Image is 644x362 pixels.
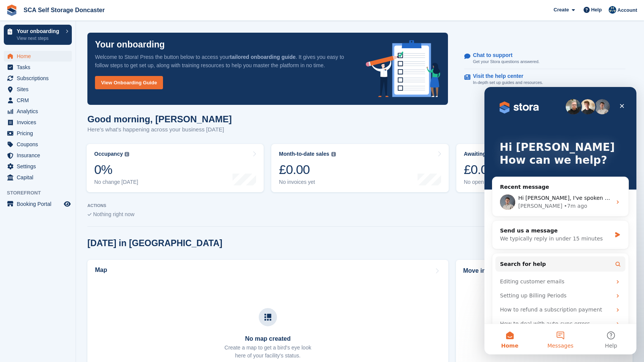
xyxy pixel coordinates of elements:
span: Insurance [17,150,62,161]
div: Send us a message [16,140,127,148]
div: Send us a messageWe typically reply in under 15 minutes [8,133,144,162]
a: menu [4,199,72,209]
span: Help [591,6,602,14]
a: menu [4,73,72,84]
div: Occupancy [94,151,123,157]
p: In-depth set up guides and resources. [473,79,543,86]
div: [PERSON_NAME] [34,115,78,123]
div: We typically reply in under 15 minutes [16,148,127,156]
span: Nothing right now [93,211,134,217]
h2: Move ins / outs [463,266,625,275]
p: Get your Stora questions answered. [473,58,540,65]
button: Messages [51,237,101,267]
a: Awaiting payment £0.00 No open invoices [456,144,633,192]
div: Setting up Billing Periods [11,202,141,216]
a: menu [4,150,72,161]
h2: [DATE] in [GEOGRAPHIC_DATA] [87,238,222,248]
div: How to deal with auto-sync errors [16,233,127,241]
div: How to refund a subscription payment [16,219,127,227]
h1: Good morning, [PERSON_NAME] [87,114,232,124]
a: menu [4,51,72,62]
p: Chat to support [473,52,533,58]
strong: tailored onboarding guide [230,54,296,60]
span: Sites [17,84,62,95]
a: menu [4,161,72,172]
a: menu [4,84,72,95]
span: Analytics [17,106,62,117]
div: No change [DATE] [94,179,138,185]
div: No invoices yet [279,179,335,185]
span: Home [17,256,34,261]
a: SCA Self Storage Doncaster [21,4,108,16]
p: ACTIONS [87,203,633,208]
img: stora-icon-8386f47178a22dfd0bd8f6a31ec36ba5ce8667c1dd55bd0f319d3a0aa187defe.svg [6,5,17,16]
span: Create [554,6,569,14]
span: Storefront [7,189,76,197]
img: blank_slate_check_icon-ba018cac091ee9be17c0a81a6c232d5eb81de652e7a59be601be346b1b6ddf79.svg [87,213,92,216]
a: Occupancy 0% No change [DATE] [87,144,264,192]
span: Messages [63,256,89,261]
span: Subscriptions [17,73,62,84]
span: Help [120,256,133,261]
a: View Onboarding Guide [95,76,163,89]
span: Invoices [17,117,62,128]
div: Editing customer emails [16,191,127,199]
p: Your onboarding [17,28,62,34]
p: Your onboarding [95,40,165,49]
span: Search for help [16,173,62,181]
a: menu [4,172,72,183]
button: Help [101,237,152,267]
div: Setting up Billing Periods [16,205,127,213]
span: Capital [17,172,62,183]
p: View next steps [17,35,62,42]
button: Search for help [11,169,141,185]
span: Booking Portal [17,199,62,209]
a: menu [4,62,72,73]
div: Month-to-date sales [279,151,329,157]
div: £0.00 [279,162,335,177]
iframe: Intercom live chat [484,87,636,354]
span: Home [17,51,62,62]
span: Coupons [17,139,62,150]
img: map-icn-33ee37083ee616e46c38cad1a60f524a97daa1e2b2c8c0bc3eb3415660979fc1.svg [264,314,271,321]
div: How to refund a subscription payment [11,216,141,230]
span: Account [617,6,637,14]
p: Create a map to get a bird's eye look here of your facility's status. [225,344,311,360]
div: 0% [94,162,138,177]
span: Tasks [17,62,62,73]
img: icon-info-grey-7440780725fd019a000dd9b08b2336e03edf1995a4989e88bcd33f0948082b44.svg [331,152,336,156]
img: onboarding-info-6c161a55d2c0e0a8cae90662b2fe09162a5109e8cc188191df67fb4f79e88e88.svg [366,40,440,97]
a: Chat to support Get your Stora questions answered. [464,48,625,69]
h3: No map created [225,335,311,342]
div: £0.00 [464,162,516,177]
h2: Map [95,267,107,273]
a: Month-to-date sales £0.00 No invoices yet [271,144,448,192]
a: Your onboarding View next steps [4,25,72,45]
div: Awaiting payment [464,151,510,157]
a: menu [4,106,72,117]
div: No open invoices [464,179,516,185]
p: Visit the help center [473,73,537,79]
a: menu [4,95,72,106]
span: Pricing [17,128,62,139]
p: Welcome to Stora! Press the button below to access your . It gives you easy to follow steps to ge... [95,53,354,70]
a: Visit the help center In-depth set up guides and resources. [464,69,625,90]
div: Editing customer emails [11,188,141,202]
a: menu [4,117,72,128]
a: menu [4,139,72,150]
div: Close [131,12,144,26]
img: icon-info-grey-7440780725fd019a000dd9b08b2336e03edf1995a4989e88bcd33f0948082b44.svg [125,152,129,156]
img: Sam Chapman [609,6,616,14]
div: How to deal with auto-sync errors [11,230,141,244]
span: Settings [17,161,62,172]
